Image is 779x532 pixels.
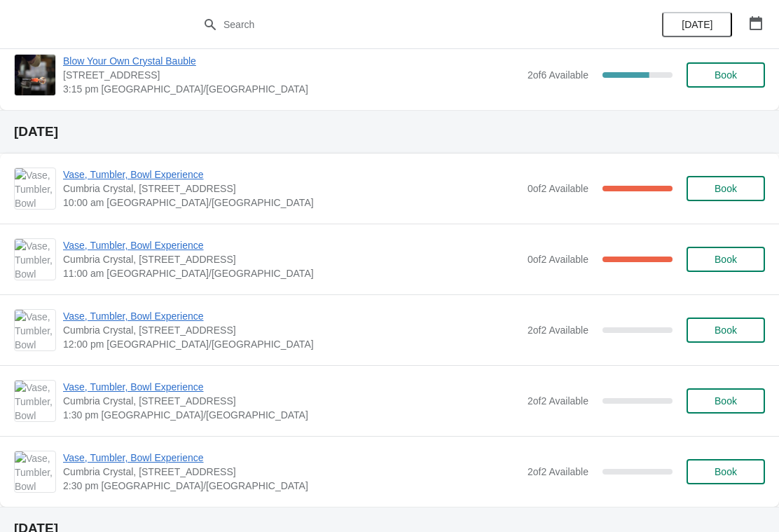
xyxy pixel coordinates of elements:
[15,239,55,280] img: Vase, Tumbler, Bowl Experience | Cumbria Crystal, Unit 4 Canal Street, Ulverston LA12 7LB, UK | 1...
[63,82,521,96] span: 3:15 pm [GEOGRAPHIC_DATA]/[GEOGRAPHIC_DATA]
[715,183,737,194] span: Book
[63,394,521,408] span: Cumbria Crystal, [STREET_ADDRESS]
[715,466,737,477] span: Book
[63,479,521,493] span: 2:30 pm [GEOGRAPHIC_DATA]/[GEOGRAPHIC_DATA]
[63,168,521,182] span: Vase, Tumbler, Bowl Experience
[223,12,584,37] input: Search
[63,337,521,351] span: 12:00 pm [GEOGRAPHIC_DATA]/[GEOGRAPHIC_DATA]
[528,254,588,265] span: 0 of 2 Available
[63,196,521,210] span: 10:00 am [GEOGRAPHIC_DATA]/[GEOGRAPHIC_DATA]
[15,168,55,209] img: Vase, Tumbler, Bowl Experience | Cumbria Crystal, Unit 4 Canal Street, Ulverston LA12 7LB, UK | 1...
[715,69,737,81] span: Book
[63,323,521,337] span: Cumbria Crystal, [STREET_ADDRESS]
[63,408,521,422] span: 1:30 pm [GEOGRAPHIC_DATA]/[GEOGRAPHIC_DATA]
[14,125,765,139] h2: [DATE]
[662,12,732,37] button: [DATE]
[63,252,521,266] span: Cumbria Crystal, [STREET_ADDRESS]
[715,325,737,336] span: Book
[63,266,521,280] span: 11:00 am [GEOGRAPHIC_DATA]/[GEOGRAPHIC_DATA]
[528,69,588,81] span: 2 of 6 Available
[63,238,521,252] span: Vase, Tumbler, Bowl Experience
[687,62,765,88] button: Book
[63,54,521,68] span: Blow Your Own Crystal Bauble
[528,395,588,407] span: 2 of 2 Available
[63,68,521,82] span: [STREET_ADDRESS]
[687,247,765,272] button: Book
[63,380,521,394] span: Vase, Tumbler, Bowl Experience
[687,176,765,201] button: Book
[687,388,765,414] button: Book
[715,395,737,407] span: Book
[15,381,55,421] img: Vase, Tumbler, Bowl Experience | Cumbria Crystal, Unit 4 Canal Street, Ulverston LA12 7LB, UK | 1...
[528,183,588,194] span: 0 of 2 Available
[682,19,712,30] span: [DATE]
[687,459,765,484] button: Book
[15,55,55,95] img: Blow Your Own Crystal Bauble | Cumbria Crystal, Canal Street, Ulverston LA12 7LB, UK | 3:15 pm Eu...
[687,318,765,343] button: Book
[715,254,737,265] span: Book
[63,309,521,323] span: Vase, Tumbler, Bowl Experience
[15,310,55,350] img: Vase, Tumbler, Bowl Experience | Cumbria Crystal, Unit 4 Canal Street, Ulverston LA12 7LB, UK | 1...
[15,451,55,492] img: Vase, Tumbler, Bowl Experience | Cumbria Crystal, Unit 4 Canal Street, Ulverston LA12 7LB, UK | 2...
[63,182,521,196] span: Cumbria Crystal, [STREET_ADDRESS]
[63,451,521,465] span: Vase, Tumbler, Bowl Experience
[528,325,588,336] span: 2 of 2 Available
[63,465,521,479] span: Cumbria Crystal, [STREET_ADDRESS]
[528,466,588,477] span: 2 of 2 Available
